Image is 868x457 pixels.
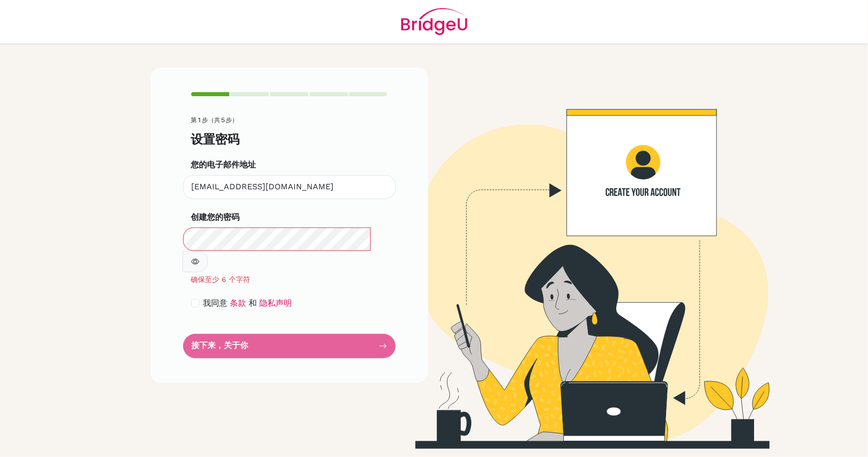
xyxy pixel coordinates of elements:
[191,131,240,147] font: 设置密码
[191,160,256,169] font: 您的电子邮件地址
[191,116,238,124] font: 第 1 步（共 5 步）
[249,298,257,308] font: 和
[191,212,240,222] font: 创建您的密码
[203,298,228,308] font: 我同意
[230,298,247,308] a: 条款
[183,175,396,199] input: 输入您的电子邮件*
[191,275,251,283] font: 确保至少 6 个字符
[260,298,292,308] a: 隐私声明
